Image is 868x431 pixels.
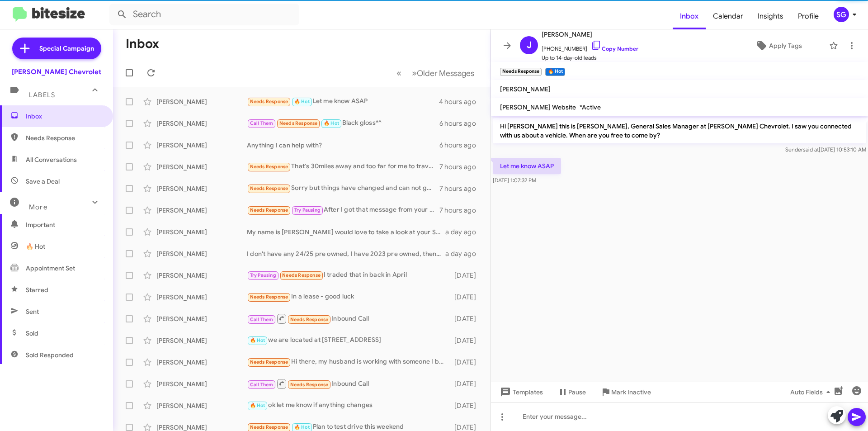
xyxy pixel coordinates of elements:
div: Anything I can help with? [247,141,439,150]
div: [PERSON_NAME] [156,249,247,258]
span: Sold Responded [26,350,74,360]
h1: Inbox [126,37,159,51]
div: [PERSON_NAME] [156,401,247,410]
div: 6 hours ago [439,141,483,150]
span: Call Them [250,382,274,388]
div: [PERSON_NAME] [156,336,247,345]
div: a day ago [445,227,483,237]
span: Older Messages [417,68,474,78]
div: a day ago [445,249,483,258]
a: Insights [750,3,791,29]
span: 🔥 Hot [294,424,310,430]
span: » [412,67,417,79]
button: Previous [391,64,407,82]
div: [PERSON_NAME] [156,206,247,215]
span: 🔥 Hot [324,120,339,126]
span: [DATE] 1:07:32 PM [493,177,536,184]
div: That's 30miles away and too far for me to travel. Thank you for reaching out. [247,161,439,172]
input: Search [109,4,299,25]
div: [PERSON_NAME] [156,379,247,388]
div: Hi there, my husband is working with someone I believe already [247,357,450,367]
span: Mark Inactive [611,384,651,400]
span: Needs Response [250,185,288,191]
a: Calendar [706,3,750,29]
span: Up to 14-day-old leads [542,53,638,62]
div: [PERSON_NAME] [156,184,247,193]
span: J [527,38,532,52]
div: [DATE] [450,336,483,345]
div: 7 hours ago [439,206,483,215]
a: Profile [791,3,826,29]
div: [DATE] [450,293,483,302]
a: Special Campaign [12,38,101,59]
span: All Conversations [26,155,77,164]
span: Needs Response [250,424,288,430]
div: [PERSON_NAME] [156,119,247,128]
div: In a lease - good luck [247,292,450,302]
span: Auto Fields [790,384,834,400]
div: [PERSON_NAME] [156,293,247,302]
button: Mark Inactive [593,384,658,400]
span: said at [803,146,819,153]
span: 🔥 Hot [294,99,310,104]
div: My name is [PERSON_NAME] would love to take a look at your Silverado! When are you available to b... [247,227,445,237]
div: [PERSON_NAME] [156,271,247,280]
span: Needs Response [290,317,329,322]
div: 6 hours ago [439,119,483,128]
div: Let me know ASAP [247,96,439,107]
div: [DATE] [450,314,483,323]
span: Needs Response [250,164,288,170]
div: [DATE] [450,401,483,410]
span: Pause [568,384,586,400]
span: [PERSON_NAME] [542,29,638,40]
span: Important [26,220,103,229]
span: 🔥 Hot [250,337,265,343]
span: Sold [26,329,38,338]
a: Copy Number [591,45,638,52]
span: Needs Response [250,207,288,213]
div: I traded that in back in April [247,270,450,280]
small: Needs Response [500,68,542,76]
div: I don't have any 24/25 pre owned, I have 2023 pre owned, then I have a 2025 new traverse in my sh... [247,249,445,258]
div: ok let me know if anything changes [247,400,450,411]
span: Needs Response [250,359,288,365]
div: 7 hours ago [439,184,483,193]
div: [PERSON_NAME] [156,358,247,367]
span: 🔥 Hot [250,403,265,408]
span: Call Them [250,317,274,322]
div: [DATE] [450,271,483,280]
span: Appointment Set [26,264,75,273]
div: Inbound Call [247,378,450,389]
span: « [396,67,401,79]
div: 4 hours ago [439,97,483,106]
span: [PERSON_NAME] [500,85,551,93]
button: SG [826,7,858,22]
span: Needs Response [282,272,321,278]
span: *Active [580,103,601,111]
span: Needs Response [250,99,288,104]
div: [PERSON_NAME] [156,141,247,150]
span: Labels [29,91,55,99]
a: Inbox [673,3,706,29]
span: Special Campaign [39,44,94,53]
span: More [29,203,47,211]
span: Needs Response [279,120,318,126]
small: 🔥 Hot [545,68,565,76]
div: Sorry but things have changed and can not get new truck right now [247,183,439,194]
div: [PERSON_NAME] [156,314,247,323]
nav: Page navigation example [392,64,480,82]
span: Needs Response [290,382,329,388]
div: 7 hours ago [439,162,483,171]
div: After I got that message from your dealership. I went else where as I wanted a 2026. And all tge ... [247,205,439,215]
div: Inbound Call [247,313,450,324]
div: [DATE] [450,358,483,367]
button: Next [406,64,480,82]
span: [PHONE_NUMBER] [542,40,638,53]
span: Sent [26,307,39,316]
span: [PERSON_NAME] Website [500,103,576,111]
span: Sender [DATE] 10:53:10 AM [785,146,866,153]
